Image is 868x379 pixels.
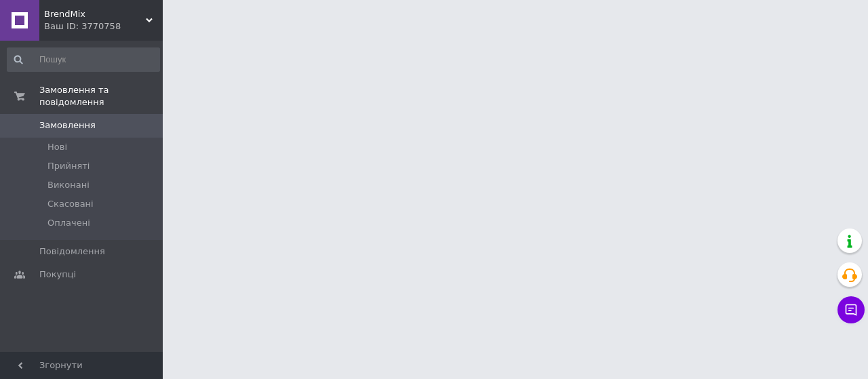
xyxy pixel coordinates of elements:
span: Замовлення та повідомлення [39,84,163,108]
span: Повідомлення [39,245,105,258]
span: Замовлення [39,119,96,132]
span: Покупці [39,268,76,281]
span: BrendMix [44,8,146,20]
span: Прийняті [47,160,90,172]
span: Скасовані [47,198,94,210]
button: Чат з покупцем [837,296,865,323]
span: Виконані [47,179,90,191]
div: Ваш ID: 3770758 [44,20,163,33]
span: Оплачені [47,217,90,229]
span: Нові [47,141,67,153]
input: Пошук [7,47,160,72]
